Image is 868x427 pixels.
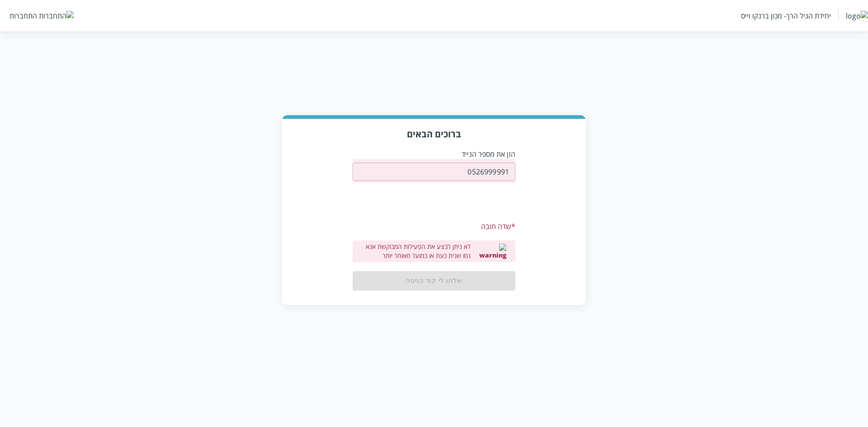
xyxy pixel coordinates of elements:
p: הזן את מספר הנייד [353,149,515,159]
h3: ברוכים הבאים [291,128,577,140]
img: התחברות [39,11,74,21]
img: warning [476,244,506,259]
input: טלפון [353,163,515,181]
img: logo [846,11,868,21]
iframe: reCAPTCHA [378,186,515,221]
div: יחידת הגיל הרך- מכון ברנקו וייס [741,11,831,21]
div: התחברות [9,11,37,21]
span: * שדה חובה [481,221,515,231]
label: לא ניתן לבצע את הפעילות המבוקשת אנא נסו שנית כעת או במועד מאוחר יותר [362,242,471,260]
